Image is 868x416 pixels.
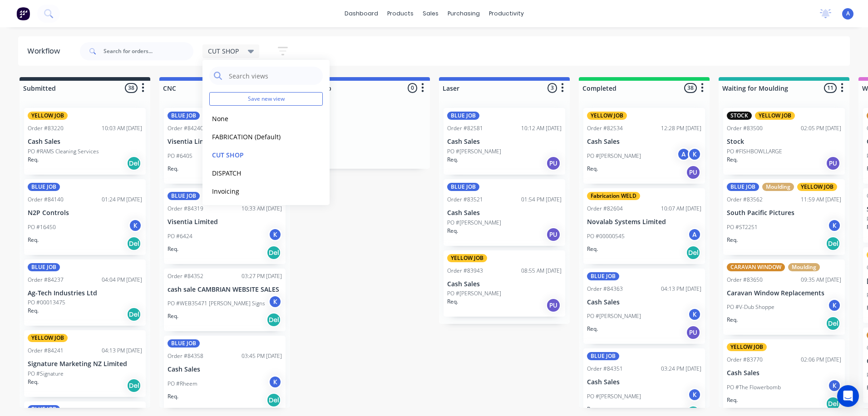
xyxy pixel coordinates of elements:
[846,10,850,18] span: A
[801,276,841,284] div: 09:35 AM [DATE]
[686,325,700,340] div: PU
[587,124,623,132] div: Order #82534
[727,316,738,324] p: Req.
[447,219,501,227] p: PO #[PERSON_NAME]
[826,396,840,411] div: Del
[28,276,64,284] div: Order #84237
[268,375,282,389] div: K
[28,378,39,386] p: Req.
[801,196,841,204] div: 11:59 AM [DATE]
[28,299,65,307] p: PO #00013475
[27,46,64,57] div: Workflow
[28,307,39,315] p: Req.
[168,352,203,360] div: Order #84358
[28,156,39,164] p: Req.
[209,204,306,215] button: MOULDING
[727,383,781,392] p: PO #The Flowerbomb
[727,183,759,191] div: BLUE JOB
[447,254,487,262] div: YELLOW JOB
[587,392,641,401] p: PO #[PERSON_NAME]
[266,393,281,407] div: Del
[168,245,178,253] p: Req.
[168,339,200,347] div: BLUE JOB
[443,7,484,20] div: purchasing
[661,124,701,132] div: 12:28 PM [DATE]
[587,312,641,320] p: PO #[PERSON_NAME]
[447,183,479,191] div: BLUE JOB
[28,405,60,413] div: BLUE JOB
[266,313,281,327] div: Del
[168,380,197,388] p: PO #Rheem
[102,347,142,355] div: 04:13 PM [DATE]
[755,112,795,120] div: YELLOW JOB
[168,272,203,280] div: Order #84352
[268,295,282,308] div: K
[587,299,701,306] p: Cash Sales
[102,196,142,204] div: 01:24 PM [DATE]
[521,124,562,132] div: 10:12 AM [DATE]
[164,336,286,411] div: BLUE JOBOrder #8435803:45 PM [DATE]Cash SalesPO #RheemKReq.Del
[340,7,383,20] a: dashboard
[168,299,265,308] p: PO #WEB35471 [PERSON_NAME] Signs
[801,124,841,132] div: 02:05 PM [DATE]
[242,352,282,360] div: 03:45 PM [DATE]
[587,192,640,200] div: Fabrication WELD
[28,360,142,368] p: Signature Marketing NZ Limited
[587,325,598,333] p: Req.
[444,250,565,317] div: YELLOW JOBOrder #8394308:55 AM [DATE]Cash SalesPO #[PERSON_NAME]Req.PU
[209,113,306,124] button: None
[24,330,146,397] div: YELLOW JOBOrder #8424104:13 PM [DATE]Signature Marketing NZ LimitedPO #SignatureReq.Del
[28,236,39,244] p: Req.
[587,112,627,120] div: YELLOW JOB
[28,263,60,271] div: BLUE JOB
[28,196,64,204] div: Order #84140
[266,245,281,260] div: Del
[727,223,758,231] p: PO #ST2251
[28,138,142,146] p: Cash Sales
[727,236,738,244] p: Req.
[447,156,458,164] p: Req.
[104,42,193,60] input: Search for orders...
[583,108,705,184] div: YELLOW JOBOrder #8253412:28 PM [DATE]Cash SalesPO #[PERSON_NAME]AKReq.PU
[28,209,142,217] p: N2P Controls
[24,108,146,175] div: YELLOW JOBOrder #8322010:03 AM [DATE]Cash SalesPO #RAMS Cleaning ServicesReq.Del
[28,370,64,378] p: PO #Signature
[587,218,701,226] p: Novalab Systems Limited
[28,347,64,355] div: Order #84241
[16,7,30,20] img: Factory
[727,369,841,377] p: Cash Sales
[727,112,752,120] div: STOCK
[723,108,845,175] div: STOCKYELLOW JOBOrder #8350002:05 PM [DATE]StockPO #FISHBOWLLARGEReq.PU
[727,147,782,156] p: PO #FISHBOWLLARGE
[447,227,458,235] p: Req.
[546,227,561,242] div: PU
[801,356,841,364] div: 02:06 PM [DATE]
[447,196,483,204] div: Order #83521
[587,378,701,386] p: Cash Sales
[723,339,845,415] div: YELLOW JOBOrder #8377002:06 PM [DATE]Cash SalesPO #The FlowerbombKReq.Del
[546,298,561,313] div: PU
[383,7,418,20] div: products
[587,165,598,173] p: Req.
[164,188,286,264] div: BLUE JOBOrder #8431910:33 AM [DATE]Visentia LimitedPO #6424KReq.Del
[127,307,141,322] div: Del
[168,392,178,401] p: Req.
[447,112,479,120] div: BLUE JOB
[762,183,794,191] div: Moulding
[686,245,700,260] div: Del
[28,334,68,342] div: YELLOW JOB
[661,205,701,213] div: 10:07 AM [DATE]
[447,280,562,288] p: Cash Sales
[686,165,700,180] div: PU
[587,245,598,253] p: Req.
[587,205,623,213] div: Order #82604
[723,259,845,335] div: CARAVAN WINDOWMouldingOrder #8365009:35 AM [DATE]Caravan Window ReplacementsPO #V-Dub ShoppeKReq.Del
[837,385,859,407] div: Open Intercom Messenger
[587,152,641,160] p: PO #[PERSON_NAME]
[587,232,625,240] p: PO #00000545
[723,179,845,255] div: BLUE JOBMouldingYELLOW JOBOrder #8356211:59 AM [DATE]South Pacific PicturesPO #ST2251KReq.Del
[727,343,767,351] div: YELLOW JOB
[447,267,483,275] div: Order #83943
[788,263,820,271] div: Moulding
[587,138,701,146] p: Cash Sales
